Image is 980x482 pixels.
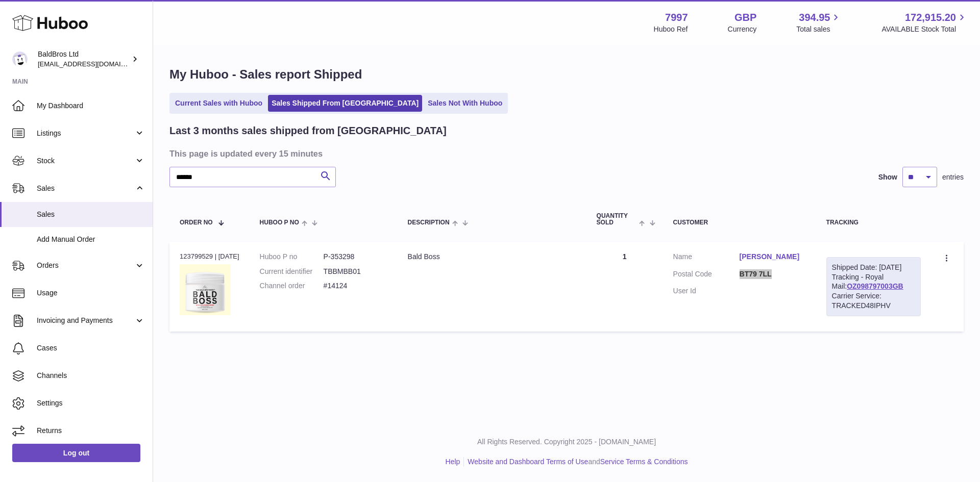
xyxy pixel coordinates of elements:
dd: TBBMBB01 [324,267,387,276]
div: Customer [673,219,806,226]
strong: GBP [734,11,756,24]
label: Show [878,172,897,182]
dt: Name [673,252,740,264]
strong: 7997 [665,11,688,24]
dt: Current identifier [260,267,324,276]
span: 394.95 [799,11,830,24]
h1: My Huboo - Sales report Shipped [169,66,964,83]
dt: User Id [673,286,740,296]
a: [PERSON_NAME] [740,252,806,262]
a: 172,915.20 AVAILABLE Stock Total [881,11,968,34]
span: Quantity Sold [597,213,637,226]
span: Invoicing and Payments [37,316,134,325]
img: 79971687853618.png [180,264,231,315]
span: Add Manual Order [37,235,145,244]
span: Orders [37,261,134,270]
dt: Huboo P no [260,252,324,262]
div: Shipped Date: [DATE] [832,263,915,272]
a: 394.95 Total sales [796,11,842,34]
span: 172,915.20 [905,11,956,24]
div: Bald Boss [408,252,576,262]
h2: Last 3 months sales shipped from [GEOGRAPHIC_DATA] [169,124,447,138]
a: OZ098797003GB [847,282,903,290]
span: Sales [37,184,134,193]
div: 123799529 | [DATE] [180,252,239,261]
span: Huboo P no [260,219,299,226]
span: Channels [37,371,145,380]
span: Returns [37,426,145,436]
div: Huboo Ref [654,24,688,34]
div: Tracking - Royal Mail: [826,257,921,316]
span: entries [942,172,964,182]
a: Website and Dashboard Terms of Use [468,458,588,466]
a: Sales Shipped From [GEOGRAPHIC_DATA] [268,95,422,112]
span: Sales [37,210,145,219]
span: Order No [180,219,213,226]
span: Cases [37,343,145,353]
span: Settings [37,398,145,408]
a: Log out [12,444,140,462]
span: Listings [37,129,134,138]
span: Usage [37,288,145,298]
a: Help [446,458,460,466]
li: and [464,457,688,467]
a: Sales Not With Huboo [424,95,506,112]
div: Tracking [826,219,921,226]
h3: This page is updated every 15 minutes [169,148,961,159]
div: Currency [728,24,757,34]
span: Stock [37,156,134,166]
dt: Postal Code [673,269,740,282]
dd: P-353298 [324,252,387,262]
span: Description [408,219,450,226]
img: internalAdmin-7997@internal.huboo.com [12,52,28,67]
div: Carrier Service: TRACKED48IPHV [832,291,915,311]
span: Total sales [796,24,842,34]
td: 1 [586,242,663,332]
a: Current Sales with Huboo [171,95,266,112]
a: Service Terms & Conditions [600,458,688,466]
p: All Rights Reserved. Copyright 2025 - [DOMAIN_NAME] [161,437,972,447]
dt: Channel order [260,281,324,291]
span: [EMAIL_ADDRESS][DOMAIN_NAME] [38,60,150,68]
dd: #14124 [324,281,387,291]
span: AVAILABLE Stock Total [881,24,968,34]
div: BaldBros Ltd [38,49,130,69]
span: My Dashboard [37,101,145,111]
a: BT79 7LL [740,269,806,279]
